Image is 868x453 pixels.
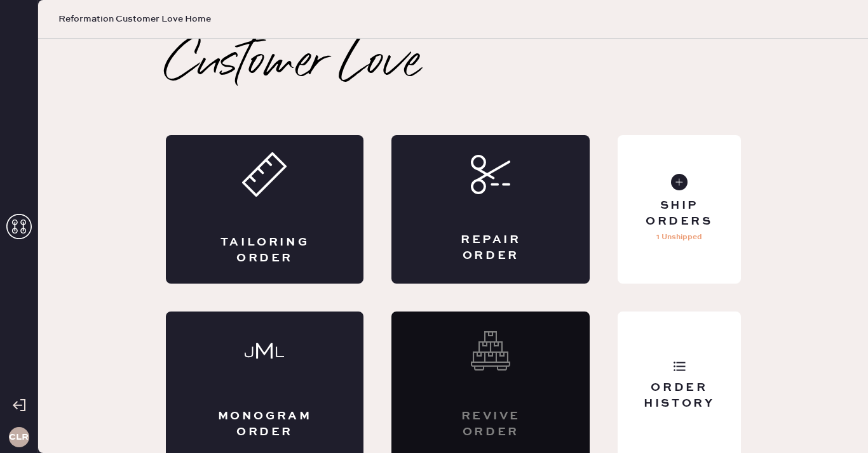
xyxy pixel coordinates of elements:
div: Repair Order [442,232,539,264]
div: Revive order [442,409,539,440]
div: Order History [628,380,730,412]
div: Ship Orders [628,198,730,230]
h2: Customer Love [166,39,421,89]
iframe: Front Chat [808,396,862,450]
h3: CLR [9,433,29,442]
div: Monogram Order [217,409,313,440]
p: 1 Unshipped [656,230,702,245]
span: Reformation Customer Love Home [58,13,211,25]
div: Tailoring Order [217,235,313,266]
